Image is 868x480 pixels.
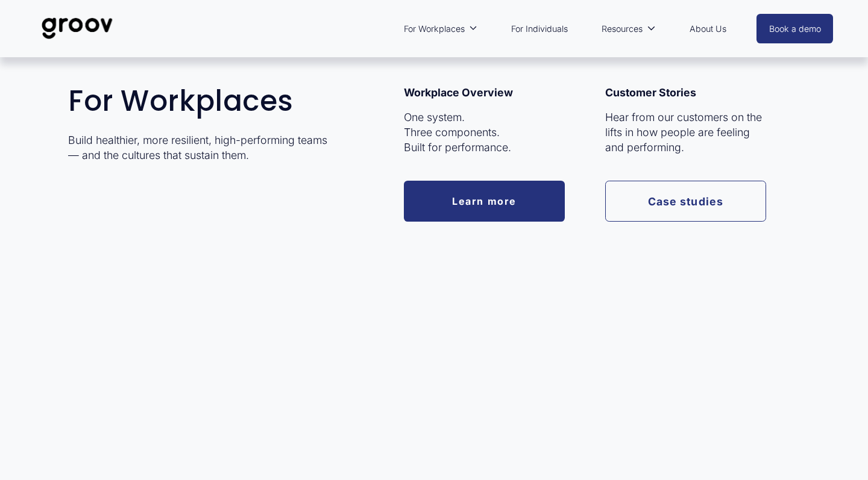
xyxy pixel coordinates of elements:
span: For Workplaces [404,21,465,37]
a: For Individuals [505,15,574,43]
p: Build healthier, more resilient, high-performing teams — and the cultures that sustain them. [68,133,330,163]
span: Resources [602,21,643,37]
a: Case studies [605,181,766,222]
strong: Workplace Overview [404,86,513,99]
a: folder dropdown [398,15,483,43]
strong: Customer Stories [605,86,696,99]
img: Groov | Unlock Human Potential at Work and in Life [35,8,120,48]
p: Hear from our customers on the lifts in how people are feeling and performing. [605,110,766,155]
a: About Us [684,15,732,43]
a: Learn more [404,181,565,222]
h2: For Workplaces [68,86,330,117]
p: One system. Three components. Built for performance. [404,110,565,155]
a: folder dropdown [596,15,661,43]
a: Book a demo [756,14,834,43]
